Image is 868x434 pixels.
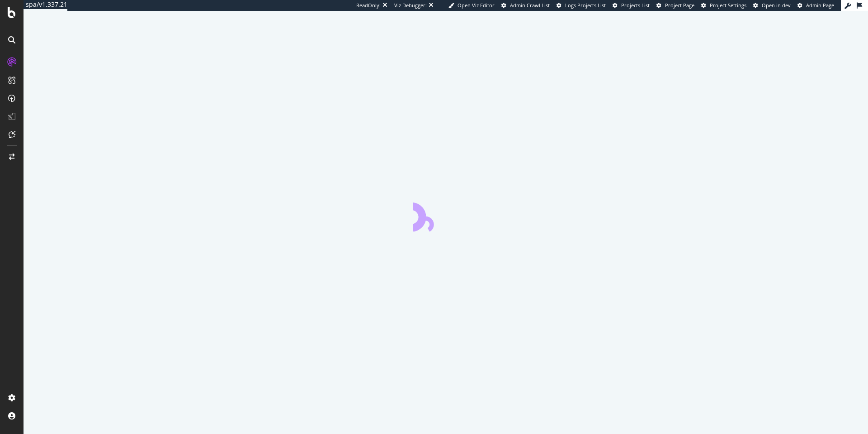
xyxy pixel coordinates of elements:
span: Projects List [621,2,650,9]
a: Logs Projects List [557,2,606,9]
span: Admin Page [806,2,834,9]
a: Open Viz Editor [448,2,495,9]
span: Open Viz Editor [458,2,495,9]
div: Viz Debugger: [394,2,427,9]
span: Project Settings [710,2,746,9]
a: Project Page [656,2,694,9]
a: Admin Page [797,2,834,9]
div: animation [413,199,478,231]
div: ReadOnly: [356,2,381,9]
a: Project Settings [701,2,746,9]
span: Project Page [665,2,694,9]
span: Logs Projects List [565,2,606,9]
a: Projects List [613,2,650,9]
a: Admin Crawl List [501,2,550,9]
span: Open in dev [762,2,791,9]
a: Open in dev [753,2,791,9]
span: Admin Crawl List [510,2,550,9]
